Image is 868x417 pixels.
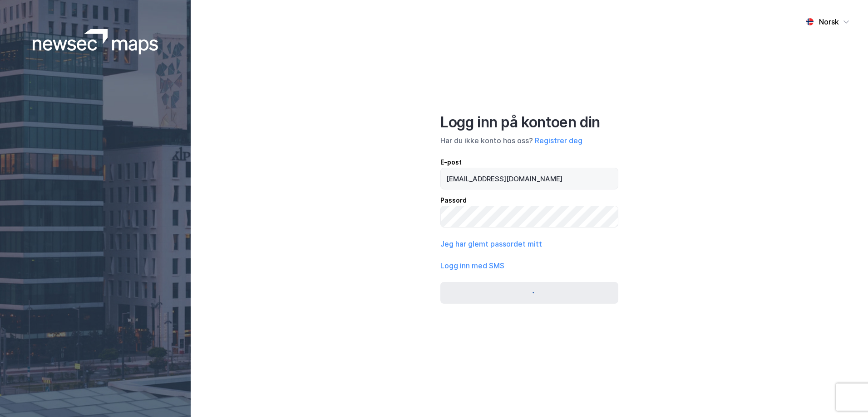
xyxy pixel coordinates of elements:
[535,135,582,146] button: Registrer deg
[819,16,839,27] div: Norsk
[440,238,542,249] button: Jeg har glemt passordet mitt
[440,157,618,168] div: E-post
[823,373,868,417] iframe: Chat Widget
[440,260,504,271] button: Logg inn med SMS
[440,195,618,206] div: Passord
[440,135,618,146] div: Har du ikke konto hos oss?
[440,113,618,131] div: Logg inn på kontoen din
[33,29,158,54] img: logoWhite.bf58a803f64e89776f2b079ca2356427.svg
